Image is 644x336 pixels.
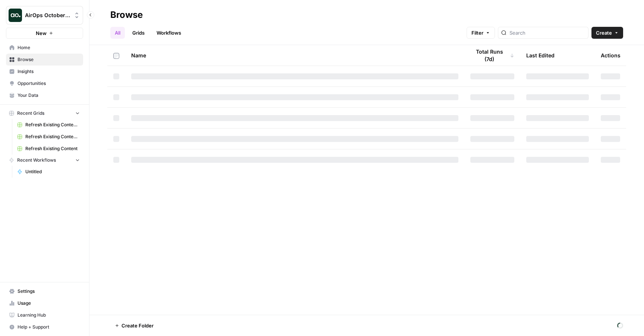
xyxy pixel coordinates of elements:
[25,145,80,152] span: Refresh Existing Content
[526,45,555,66] div: Last Edited
[121,322,154,329] span: Create Folder
[17,110,44,117] span: Recent Grids
[17,157,56,164] span: Recent Workflows
[6,285,83,297] a: Settings
[18,80,80,87] span: Opportunities
[14,119,83,131] a: Refresh Existing Content (1)
[128,27,149,39] a: Grids
[36,29,47,37] span: New
[131,45,458,66] div: Name
[6,108,83,119] button: Recent Grids
[6,28,83,39] button: New
[18,312,80,318] span: Learning Hub
[6,66,83,77] a: Insights
[467,27,495,39] button: Filter
[6,54,83,66] a: Browse
[6,89,83,101] a: Your Data
[18,288,80,295] span: Settings
[6,6,83,25] button: Workspace: AirOps October Cohort
[471,29,483,37] span: Filter
[6,42,83,54] a: Home
[470,45,514,66] div: Total Runs (7d)
[25,133,80,140] span: Refresh Existing Content (2)
[509,29,585,37] input: Search
[6,321,83,333] button: Help + Support
[591,27,623,39] button: Create
[6,297,83,309] a: Usage
[14,131,83,143] a: Refresh Existing Content (2)
[14,166,83,178] a: Untitled
[18,68,80,75] span: Insights
[25,121,80,128] span: Refresh Existing Content (1)
[9,9,22,22] img: AirOps October Cohort Logo
[596,29,612,37] span: Create
[18,44,80,51] span: Home
[18,56,80,63] span: Browse
[25,168,80,175] span: Untitled
[6,155,83,166] button: Recent Workflows
[152,27,186,39] a: Workflows
[110,320,158,332] button: Create Folder
[25,12,70,19] span: AirOps October Cohort
[18,92,80,99] span: Your Data
[601,45,621,66] div: Actions
[6,309,83,321] a: Learning Hub
[6,77,83,89] a: Opportunities
[14,143,83,155] a: Refresh Existing Content
[18,324,80,330] span: Help + Support
[110,27,125,39] a: All
[110,9,143,21] div: Browse
[18,300,80,307] span: Usage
